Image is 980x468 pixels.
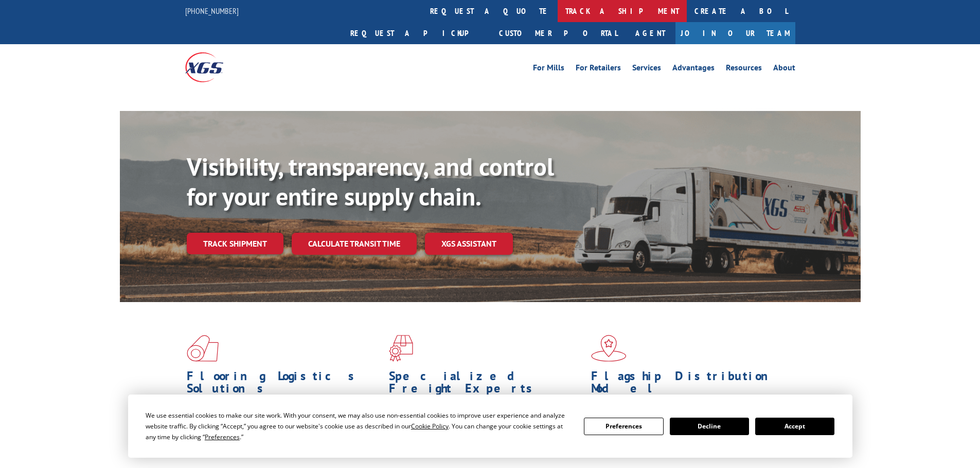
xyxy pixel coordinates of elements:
[632,64,661,75] a: Services
[672,64,715,75] a: Advantages
[576,64,621,75] a: For Retailers
[625,22,675,44] a: Agent
[670,418,749,435] button: Decline
[389,335,413,362] img: xgs-icon-focused-on-flooring-red
[584,418,663,435] button: Preferences
[187,233,283,254] a: Track shipment
[185,6,239,16] a: [PHONE_NUMBER]
[187,151,554,212] b: Visibility, transparency, and control for your entire supply chain.
[425,233,513,255] a: XGS ASSISTANT
[726,64,762,75] a: Resources
[205,433,240,441] span: Preferences
[146,410,572,442] div: We use essential cookies to make our site work. With your consent, we may also use non-essential ...
[411,422,449,430] span: Cookie Policy
[292,233,417,255] a: Calculate transit time
[187,335,219,362] img: xgs-icon-total-supply-chain-intelligence-red
[343,22,491,44] a: Request a pickup
[128,395,852,458] div: Cookie Consent Prompt
[491,22,625,44] a: Customer Portal
[591,370,786,400] h1: Flagship Distribution Model
[755,418,834,435] button: Accept
[675,22,795,44] a: Join Our Team
[187,370,381,400] h1: Flooring Logistics Solutions
[533,64,564,75] a: For Mills
[591,335,627,362] img: xgs-icon-flagship-distribution-model-red
[773,64,795,75] a: About
[389,370,583,400] h1: Specialized Freight Experts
